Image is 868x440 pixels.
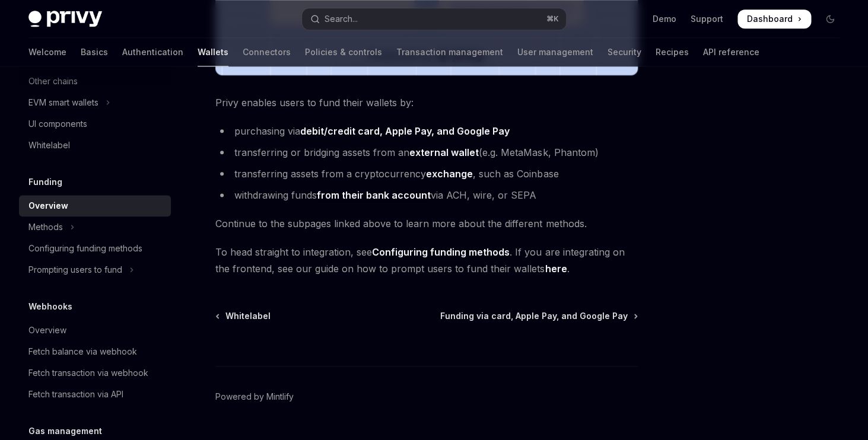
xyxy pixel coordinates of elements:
span: Dashboard [747,13,793,25]
a: Recipes [656,38,689,66]
a: Fetch balance via webhook [19,341,171,362]
li: withdrawing funds via ACH, wire, or SEPA [215,187,638,203]
div: Overview [28,323,66,337]
a: Overview [19,320,171,341]
span: To head straight to integration, see . If you are integrating on the frontend, see our guide on h... [215,244,638,277]
a: Overview [19,195,171,216]
div: Prompting users to fund [28,263,122,277]
a: UI components [19,113,171,135]
div: Search... [325,12,358,26]
a: Authentication [122,38,183,66]
li: purchasing via [215,123,638,139]
h5: Webhooks [28,299,72,314]
h5: Gas management [28,424,102,438]
span: Privy enables users to fund their wallets by: [215,94,638,111]
strong: exchange [426,168,473,180]
div: Methods [28,220,63,234]
a: Transaction management [396,38,503,66]
a: User management [517,38,593,66]
a: Fetch transaction via API [19,384,171,405]
span: Funding via card, Apple Pay, and Google Pay [440,310,628,322]
a: debit/credit card, Apple Pay, and Google Pay [300,125,510,138]
a: external wallet [409,146,479,159]
li: transferring or bridging assets from an (e.g. MetaMask, Phantom) [215,144,638,161]
a: Dashboard [737,9,811,28]
button: Toggle Prompting users to fund section [19,259,171,280]
h5: Funding [28,175,62,189]
button: Toggle Methods section [19,216,171,238]
a: Demo [653,13,676,25]
span: ⌘ K [546,14,559,24]
button: Open search [302,8,566,30]
a: exchange [426,168,473,180]
div: Fetch balance via webhook [28,345,137,359]
span: Continue to the subpages linked above to learn more about the different methods. [215,215,638,232]
img: dark logo [28,11,102,27]
a: Whitelabel [217,310,271,322]
span: Whitelabel [225,310,271,322]
a: Powered by Mintlify [215,390,294,402]
a: Whitelabel [19,135,171,156]
a: Connectors [243,38,291,66]
a: Security [608,38,641,66]
a: Configuring funding methods [19,238,171,259]
a: Support [691,13,723,25]
a: from their bank account [317,189,431,202]
a: Funding via card, Apple Pay, and Google Pay [440,310,637,322]
div: Overview [28,199,68,213]
a: API reference [703,38,759,66]
a: here [545,263,567,275]
a: Basics [81,38,108,66]
div: Whitelabel [28,138,70,152]
a: Configuring funding methods [372,246,510,259]
div: Configuring funding methods [28,241,142,256]
button: Toggle EVM smart wallets section [19,92,171,113]
li: transferring assets from a cryptocurrency , such as Coinbase [215,165,638,182]
button: Toggle dark mode [821,9,840,28]
div: Fetch transaction via webhook [28,366,148,380]
a: Welcome [28,38,66,66]
a: Policies & controls [305,38,382,66]
strong: external wallet [409,146,479,158]
a: Fetch transaction via webhook [19,362,171,384]
a: Wallets [198,38,228,66]
strong: debit/credit card, Apple Pay, and Google Pay [300,125,510,137]
div: Fetch transaction via API [28,387,123,401]
div: UI components [28,117,87,131]
div: EVM smart wallets [28,95,98,110]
